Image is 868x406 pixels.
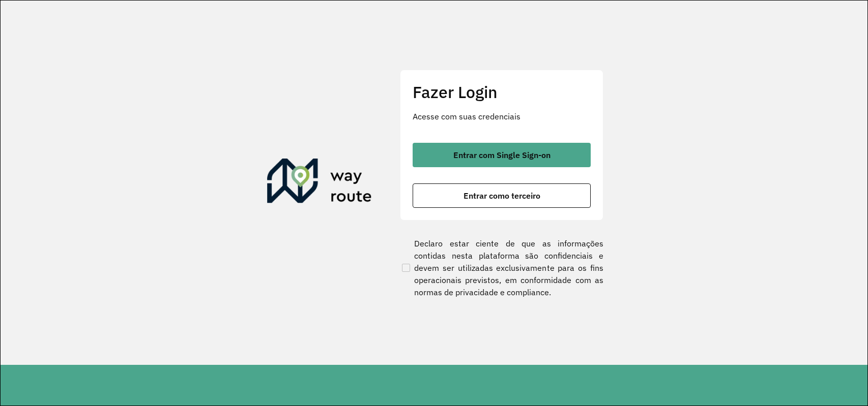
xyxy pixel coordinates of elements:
[413,82,591,102] h2: Fazer Login
[413,110,591,122] p: Acesse com suas credenciais
[400,237,603,298] label: Declaro estar ciente de que as informações contidas nesta plataforma são confidenciais e devem se...
[413,183,591,208] button: button
[267,159,372,207] img: Roteirizador AmbevTech
[464,192,540,200] span: Entrar como terceiro
[413,143,591,167] button: button
[453,151,551,159] span: Entrar com Single Sign-on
